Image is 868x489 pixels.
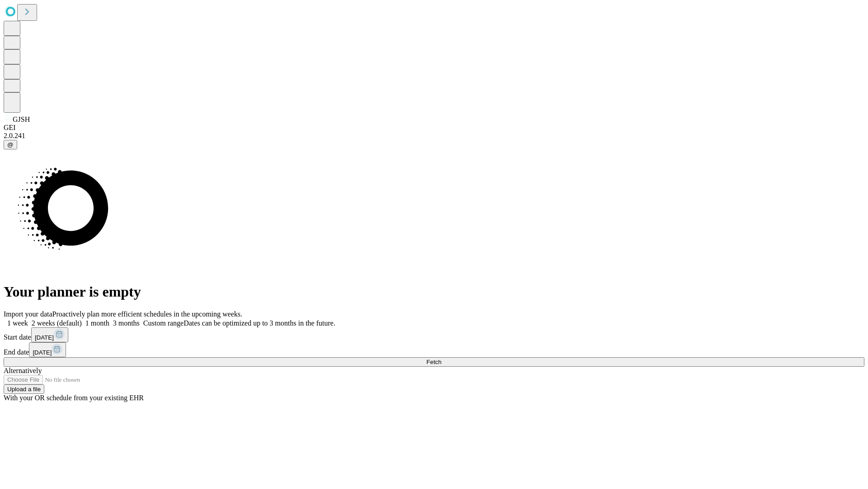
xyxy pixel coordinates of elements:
span: With your OR schedule from your existing EHR [4,394,144,402]
div: GEI [4,124,864,132]
span: [DATE] [33,349,52,356]
div: End date [4,342,864,357]
span: Alternatively [4,367,42,374]
div: Start date [4,327,864,342]
span: [DATE] [35,334,54,341]
button: Fetch [4,357,864,367]
div: 2.0.241 [4,132,864,140]
button: @ [4,140,17,149]
span: 1 week [7,319,28,327]
button: [DATE] [29,342,66,357]
span: GJSH [13,115,30,123]
h1: Your planner is empty [4,283,864,300]
button: Upload a file [4,384,44,394]
span: 2 weeks (default) [32,319,82,327]
span: Fetch [426,359,441,365]
span: Custom range [143,319,184,327]
span: Dates can be optimized up to 3 months in the future. [184,319,335,327]
span: @ [7,141,14,148]
span: 1 month [85,319,109,327]
span: Proactively plan more efficient schedules in the upcoming weeks. [52,310,242,318]
span: Import your data [4,310,52,318]
span: 3 months [113,319,140,327]
button: [DATE] [31,327,68,342]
